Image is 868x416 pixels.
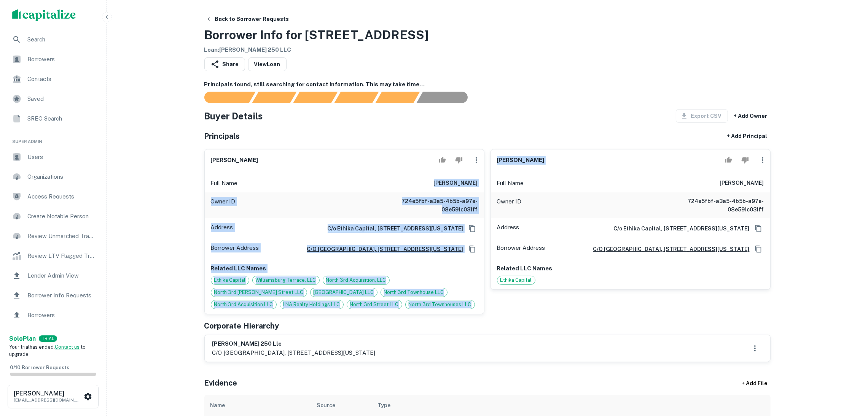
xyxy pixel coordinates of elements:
a: Borrowers [6,50,100,68]
div: + Add File [728,376,781,390]
button: Reject [452,152,465,168]
a: Create Notable Person [6,207,100,225]
h6: [PERSON_NAME] [434,179,478,188]
button: Copy Address [753,223,764,234]
div: Your request is received and processing... [252,92,296,103]
span: [GEOGRAPHIC_DATA] LLC [311,289,377,296]
th: Type [372,395,707,416]
div: Principals found, still searching for contact information. This may take time... [375,92,420,103]
a: Contacts [6,70,100,88]
span: SREO Search [27,114,96,123]
span: Users [27,152,96,162]
a: Borrowers [6,306,100,324]
button: Accept [722,152,735,168]
span: Organizations [27,172,96,181]
div: Principals found, AI now looking for contact information... [334,92,379,103]
div: Sending borrower request to AI... [195,92,252,103]
div: Documents found, AI parsing details... [293,92,338,103]
div: Source [317,401,336,410]
div: Borrower Info Requests [6,286,100,305]
p: Full Name [211,179,238,188]
span: Saved [27,94,96,103]
a: Lender Admin View [6,267,100,285]
span: North 3rd Acquisition, LLC [323,276,389,284]
div: Chat Widget [830,355,868,392]
button: + Add Principal [724,129,771,143]
h6: 724e5fbf-a3a5-4b5b-a97e-08e591c031ff [387,197,478,214]
h5: Evidence [204,377,237,389]
span: North 3rd [PERSON_NAME] Street LLC [211,289,307,296]
a: SREO Search [6,110,100,128]
a: Review LTV Flagged Transactions [6,247,100,265]
span: Access Requests [27,192,96,201]
a: Saved [6,90,100,108]
span: North 3rd Townhouse LLC [381,289,447,296]
p: Related LLC Names [211,264,478,273]
p: Owner ID [211,197,236,214]
h6: 724e5fbf-a3a5-4b5b-a97e-08e591c031ff [673,197,764,214]
button: Copy Address [467,223,478,234]
h6: [PERSON_NAME] [720,179,764,188]
a: Organizations [6,168,100,186]
th: Source [311,395,372,416]
span: Lender Admin View [27,271,96,280]
a: Contact us [55,344,80,350]
a: Review Unmatched Transactions [6,227,100,245]
img: capitalize-logo.png [12,9,76,21]
div: TRIAL [39,335,57,342]
strong: Solo Plan [9,335,36,342]
span: North 3rd Acquisition LLC [211,301,276,308]
h3: Borrower Info for [STREET_ADDRESS] [204,26,429,44]
span: Ethika Capital [211,276,249,284]
div: Name [210,401,225,410]
a: Access Requests [6,187,100,206]
a: SoloPlan [9,334,36,343]
span: Ethika Capital [497,276,535,284]
h6: [PERSON_NAME] [14,391,82,397]
span: Search [27,35,96,44]
h6: [PERSON_NAME] 250 llc [212,340,376,348]
span: North 3rd Street LLC [347,301,402,308]
button: + Add Owner [731,109,771,123]
a: c/o [GEOGRAPHIC_DATA], [STREET_ADDRESS][US_STATE] [587,245,750,253]
div: Search [6,30,100,49]
p: Owner ID [497,197,522,214]
button: Copy Address [467,243,478,255]
p: Borrower Address [497,243,545,255]
span: Your trial has ended. to upgrade. [9,344,86,357]
h6: [PERSON_NAME] [497,156,545,165]
span: Review LTV Flagged Transactions [27,251,96,260]
p: Related LLC Names [497,264,764,273]
a: C/o Ethika Capital, [STREET_ADDRESS][US_STATE] [608,224,750,233]
a: Email Testing [6,326,100,344]
a: Users [6,148,100,166]
span: Borrowers [27,311,96,320]
div: AI fulfillment process complete. [417,92,477,103]
span: Review Unmatched Transactions [27,232,96,241]
h6: Principals found, still searching for contact information. This may take time... [204,80,771,89]
span: Create Notable Person [27,212,96,221]
span: Borrowers [27,55,96,64]
span: Williamsburg Terrace, LLC [253,276,319,284]
button: Copy Address [753,243,764,255]
button: Reject [738,152,752,168]
span: North 3rd Townhouses LLC [406,301,475,308]
p: c/o [GEOGRAPHIC_DATA], [STREET_ADDRESS][US_STATE] [212,348,376,357]
p: Full Name [497,179,524,188]
p: Address [211,223,233,234]
a: c/o [GEOGRAPHIC_DATA], [STREET_ADDRESS][US_STATE] [301,245,463,253]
